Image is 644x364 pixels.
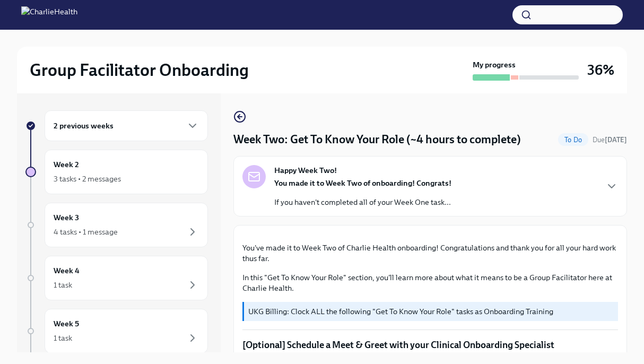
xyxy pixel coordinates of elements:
div: 4 tasks • 1 message [54,227,118,237]
span: To Do [558,136,588,144]
h6: 2 previous weeks [54,120,114,132]
strong: [DATE] [605,136,627,144]
span: September 1st, 2025 10:00 [593,135,627,145]
p: [Optional] Schedule a Meet & Greet with your Clinical Onboarding Specialist [242,339,618,351]
strong: You made it to Week Two of onboarding! Congrats! [274,178,451,188]
div: 1 task [54,333,72,343]
h4: Week Two: Get To Know Your Role (~4 hours to complete) [233,132,521,148]
p: In this "Get To Know Your Role" section, you'll learn more about what it means to be a Group Faci... [242,272,618,293]
a: Week 34 tasks • 1 message [25,203,208,247]
h6: Week 5 [54,318,79,330]
strong: My progress [473,59,516,70]
div: 2 previous weeks [45,110,208,141]
a: Week 51 task [25,309,208,353]
strong: Happy Week Two! [274,165,337,176]
img: CharlieHealth [21,6,77,23]
h3: 36% [587,60,614,80]
a: Week 41 task [25,256,208,300]
h6: Week 2 [54,159,79,170]
h6: Week 3 [54,212,79,223]
a: Week 23 tasks • 2 messages [25,150,208,194]
span: Due [593,136,627,144]
div: 3 tasks • 2 messages [54,174,121,184]
div: 1 task [54,280,72,290]
h2: Group Facilitator Onboarding [30,59,249,81]
p: UKG Billing: Clock ALL the following "Get To Know Your Role" tasks as Onboarding Training [248,306,614,317]
h6: Week 4 [54,265,80,276]
p: If you haven't completed all of your Week One task... [274,197,451,207]
p: You've made it to Week Two of Charlie Health onboarding! Congratulations and thank you for all yo... [242,242,618,264]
